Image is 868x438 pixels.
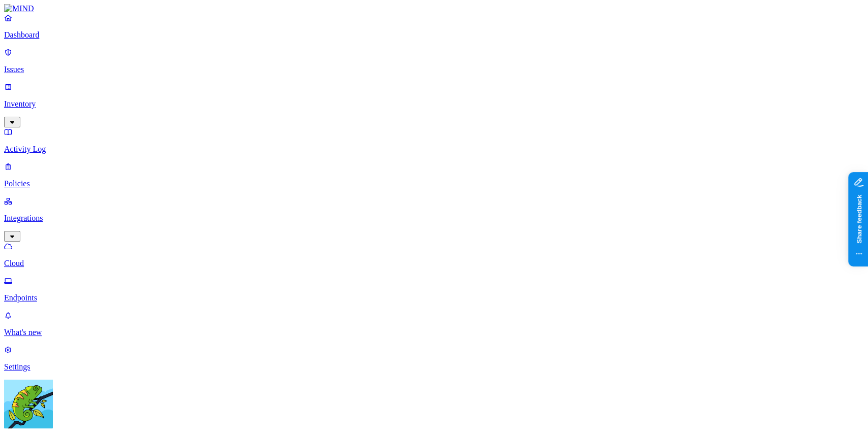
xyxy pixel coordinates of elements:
a: Endpoints [4,276,864,302]
a: Issues [4,48,864,74]
p: What's new [4,328,864,337]
a: MIND [4,4,864,13]
p: Policies [4,179,864,188]
p: Settings [4,362,864,372]
img: MIND [4,4,34,13]
a: Settings [4,345,864,372]
a: Dashboard [4,13,864,40]
a: Activity Log [4,127,864,154]
p: Dashboard [4,30,864,40]
a: What's new [4,311,864,337]
a: Inventory [4,82,864,126]
p: Inventory [4,99,864,109]
img: Yuval Meshorer [4,380,53,428]
p: Issues [4,65,864,74]
p: Cloud [4,259,864,268]
p: Endpoints [4,293,864,302]
a: Cloud [4,242,864,268]
a: Integrations [4,196,864,240]
p: Integrations [4,214,864,223]
p: Activity Log [4,145,864,154]
a: Policies [4,162,864,188]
